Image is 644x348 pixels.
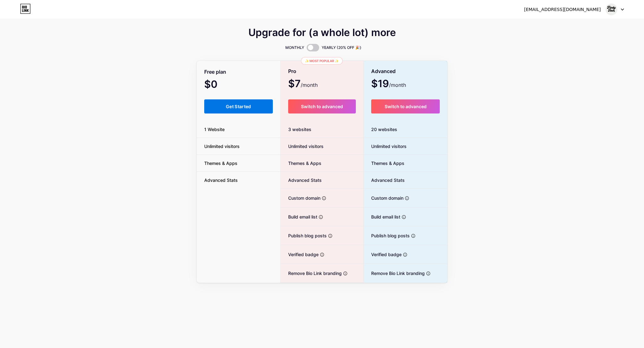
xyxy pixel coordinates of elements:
span: $7 [288,80,318,89]
button: Get Started [204,99,273,113]
span: Upgrade for (a whole lot) more [248,29,396,36]
span: Free plan [204,66,226,77]
div: 20 websites [364,121,447,138]
span: 1 Website [197,126,232,133]
div: ✨ Most popular ✨ [301,57,343,65]
div: 3 websites [281,121,364,138]
span: Verified badge [364,251,402,258]
button: Switch to advanced [371,99,440,113]
span: Switch to advanced [301,104,343,109]
span: $0 [204,81,234,89]
span: Themes & Apps [364,160,404,166]
span: /month [389,81,406,89]
span: Build email list [364,214,400,220]
span: Unlimited visitors [281,143,324,150]
span: Remove Bio Link branding [281,270,342,277]
button: Switch to advanced [288,99,356,113]
span: Publish blog posts [364,232,410,239]
span: MONTHLY [285,45,304,51]
span: Custom domain [364,195,403,201]
span: Build email list [281,214,317,220]
span: Advanced Stats [364,177,405,183]
span: $19 [371,80,406,89]
img: findyproducts [605,3,617,15]
span: Advanced [371,66,396,77]
span: Unlimited visitors [197,143,247,150]
span: YEARLY (20% OFF 🎉) [322,45,361,51]
span: /month [301,81,318,89]
span: Publish blog posts [281,232,327,239]
span: Advanced Stats [281,177,322,183]
span: Themes & Apps [197,160,245,166]
span: Verified badge [281,251,319,258]
span: Get Started [226,104,251,109]
span: Remove Bio Link branding [364,270,425,277]
span: Advanced Stats [197,177,245,183]
span: Pro [288,66,296,77]
span: Themes & Apps [281,160,321,166]
span: Switch to advanced [385,104,427,109]
span: Unlimited visitors [364,143,407,150]
span: Custom domain [281,195,320,201]
div: [EMAIL_ADDRESS][DOMAIN_NAME] [524,6,601,13]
